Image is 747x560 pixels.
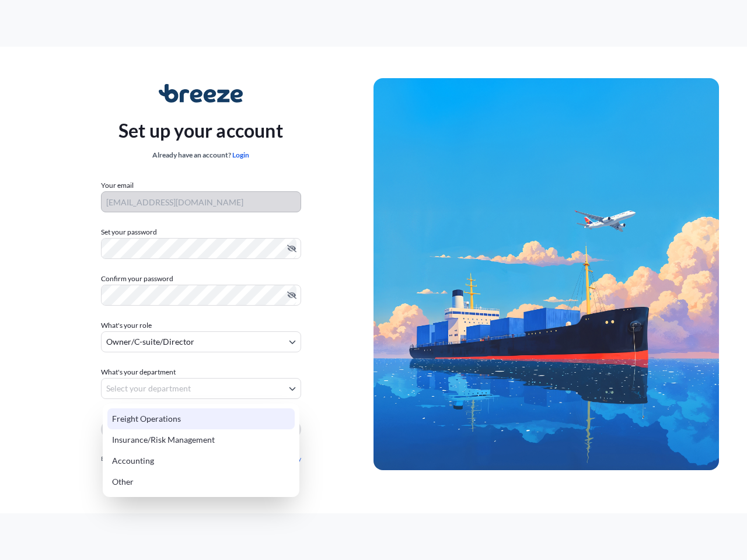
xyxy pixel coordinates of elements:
[107,450,295,471] div: Accounting
[287,244,296,253] button: Hide password
[107,408,295,429] div: Freight Operations
[107,429,295,450] div: Insurance/Risk Management
[107,471,295,492] div: Other
[287,290,296,300] button: Hide password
